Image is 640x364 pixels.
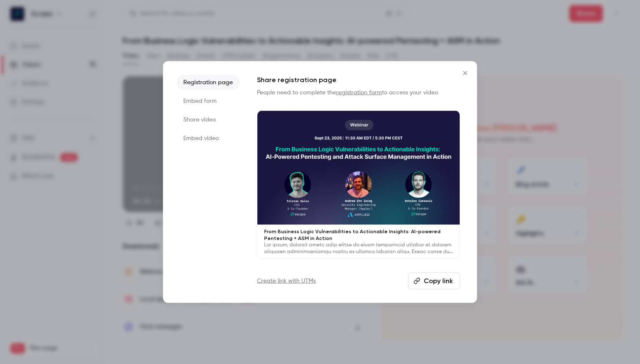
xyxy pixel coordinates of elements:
li: Registration page [177,75,240,90]
p: People need to complete the to access your video [257,88,460,97]
button: Copy link [408,272,460,289]
p: From Business Logic Vulnerabilities to Actionable Insights: AI-powered Pentesting + ASM in Action [264,228,453,241]
h1: Share registration page [257,75,460,85]
a: From Business Logic Vulnerabilities to Actionable Insights: AI-powered Pentesting + ASM in Action... [257,110,460,259]
p: Lor ipsum, dolorsit ametc adip elitse do eiusm temporincid utlabor et dolorem aliquaen adminimven... [264,241,453,255]
li: Embed form [177,94,240,109]
a: Create link with UTMs [257,276,316,285]
button: Close [457,65,474,82]
li: Share video [177,112,240,127]
li: Embed video [177,131,240,146]
a: registration form [336,90,382,96]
